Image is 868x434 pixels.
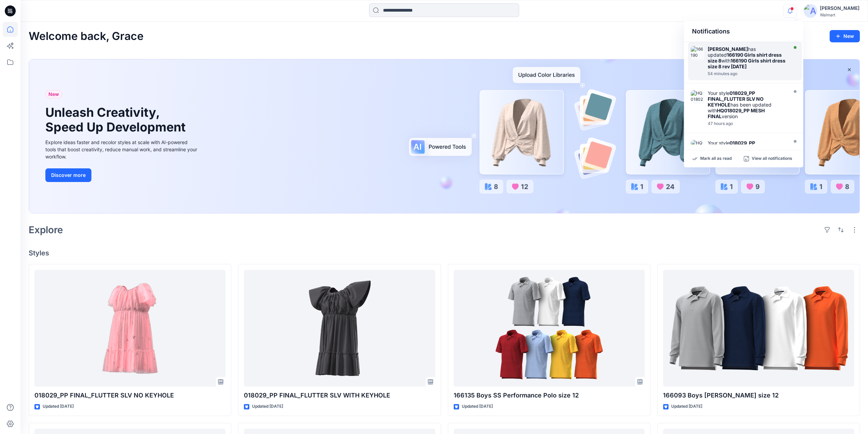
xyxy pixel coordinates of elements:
img: avatar [804,4,817,18]
strong: HQ018029_PP MESH FINAL [708,108,765,119]
div: Walmart [820,12,859,17]
div: Your style has been updated with version [708,90,786,119]
p: Mark all as read [700,156,732,162]
a: 018029_PP FINAL_FLUTTER SLV WITH KEYHOLE [244,270,435,387]
h4: Styles [29,249,860,257]
strong: 166190 Girls shirt dress size 8 [708,52,782,64]
strong: 018029_PP FINAL_FLUTTER SLV NO KEYHOLE [708,90,764,108]
a: 166135 Boys SS Performance Polo size 12 [454,270,645,387]
div: Tuesday, August 19, 2025 16:05 [708,121,786,126]
img: 166190 Girls shirt dress size 8 rev 8-21-25 [691,46,704,60]
p: Updated [DATE] [462,403,493,410]
h2: Explore [29,224,63,235]
a: Discover more [45,168,199,182]
a: 166093 Boys LS Polo size 12 [663,270,854,387]
p: 018029_PP FINAL_FLUTTER SLV NO KEYHOLE [34,391,225,400]
img: HQ018029_PP MESH FINAL [691,90,704,104]
div: Notifications [684,21,803,42]
p: 018029_PP FINAL_FLUTTER SLV WITH KEYHOLE [244,391,435,400]
span: New [48,90,59,98]
h2: Welcome back, Grace [29,30,144,43]
strong: [PERSON_NAME] [708,46,748,52]
div: Thursday, August 21, 2025 13:49 [708,71,786,76]
a: 018029_PP FINAL_FLUTTER SLV NO KEYHOLE [34,270,225,387]
p: 166135 Boys SS Performance Polo size 12 [454,391,645,400]
div: has updated with [708,46,786,69]
div: [PERSON_NAME] [820,4,859,12]
strong: 018029_PP FINAL_FLUTTER SLV WITH KEYHOLE [708,140,769,157]
p: 166093 Boys [PERSON_NAME] size 12 [663,391,854,400]
p: Updated [DATE] [671,403,702,410]
img: HQ018029_PP METALLIC FINAL [691,140,704,154]
button: Discover more [45,168,91,182]
p: Updated [DATE] [252,403,283,410]
strong: 166190 Girls shirt dress size 8 rev [DATE] [708,58,785,69]
p: Updated [DATE] [43,403,74,410]
button: New [829,30,860,42]
p: View all notifications [752,156,792,162]
div: Explore ideas faster and recolor styles at scale with AI-powered tools that boost creativity, red... [45,139,199,160]
h1: Unleash Creativity, Speed Up Development [45,105,189,135]
div: Your style has been updated with version [708,140,786,169]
